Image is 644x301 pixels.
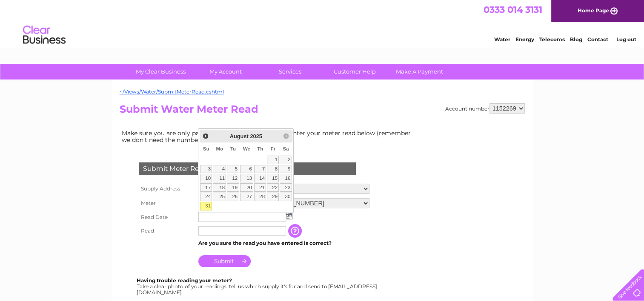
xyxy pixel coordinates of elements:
span: 2025 [250,133,262,139]
div: Take a clear photo of your readings, tell us which supply it's for and send to [EMAIL_ADDRESS][DO... [137,278,378,295]
a: 28 [254,193,266,201]
a: 17 [200,183,212,192]
a: 23 [280,183,292,192]
a: 13 [240,174,254,182]
a: 30 [280,193,292,201]
a: 1 [267,156,279,164]
a: 12 [227,174,239,182]
a: 8 [267,165,279,173]
a: 29 [267,193,279,201]
span: Friday [271,146,276,151]
span: Prev [202,133,209,139]
img: logo.png [23,22,66,48]
div: Clear Business is a trading name of Verastar Limited (registered in [GEOGRAPHIC_DATA] No. 3667643... [121,5,524,41]
img: ... [286,213,292,219]
a: Energy [515,36,534,43]
a: 2 [280,156,292,164]
a: My Clear Business [126,64,196,80]
td: Are you sure the read you have entered is correct? [196,238,372,249]
a: 21 [254,183,266,192]
a: 20 [240,183,254,192]
a: 14 [254,174,266,182]
a: 3 [200,165,212,173]
a: Log out [616,36,636,43]
a: 10 [200,174,212,182]
a: Water [494,36,510,43]
span: Tuesday [230,146,236,151]
span: Thursday [257,146,263,151]
a: 11 [213,174,226,182]
input: Information [288,224,303,238]
input: Submit [198,255,251,267]
span: Wednesday [243,146,250,151]
a: 16 [280,174,292,182]
a: 19 [227,183,239,192]
a: Services [255,64,325,80]
a: 7 [254,165,266,173]
a: 25 [213,193,226,201]
a: 9 [280,165,292,173]
b: Having trouble reading your meter? [137,277,232,284]
div: Submit Meter Read [139,162,356,175]
a: 18 [213,183,226,192]
a: My Account [190,64,260,80]
h2: Submit Water Meter Read [120,103,525,119]
a: Telecoms [539,36,565,43]
a: 4 [213,165,226,173]
a: 27 [240,193,254,201]
div: Account number [445,103,525,114]
a: 31 [200,202,212,210]
td: Make sure you are only paying for what you use. Simply enter your meter read below (remember we d... [120,128,418,145]
span: Monday [216,146,223,151]
a: 26 [227,193,239,201]
a: 5 [227,165,239,173]
a: Blog [570,36,582,43]
a: 24 [200,193,212,201]
span: Sunday [203,146,209,151]
span: August [230,133,249,139]
a: 22 [267,183,279,192]
a: Prev [201,131,211,141]
a: Contact [587,36,608,43]
a: Customer Help [320,64,390,80]
a: Make A Payment [384,64,455,80]
th: Supply Address [137,182,196,196]
a: 15 [267,174,279,182]
th: Meter [137,196,196,210]
span: Saturday [283,146,289,151]
a: 6 [240,165,254,173]
th: Read [137,224,196,238]
th: Read Date [137,210,196,224]
a: ~/Views/Water/SubmitMeterRead.cshtml [120,88,224,95]
a: 0333 014 3131 [484,4,542,15]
